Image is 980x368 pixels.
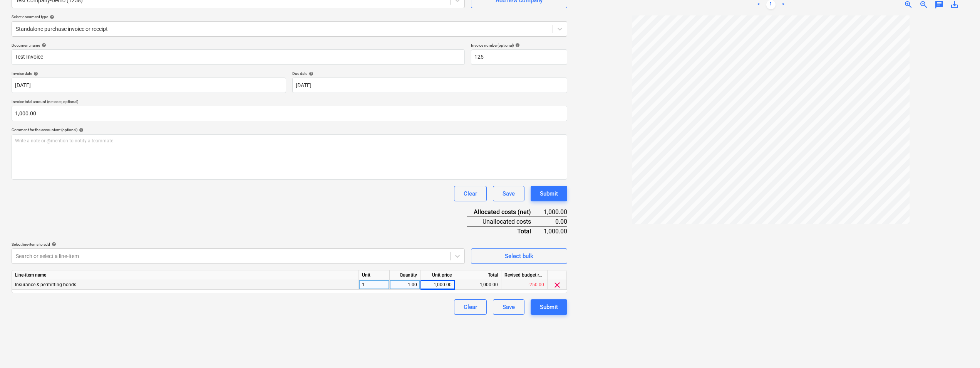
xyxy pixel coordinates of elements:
button: Clear [454,186,487,201]
div: Document name [12,43,465,48]
div: 1,000.00 [455,280,501,290]
button: Submit [531,299,567,315]
div: Allocated costs (net) [467,208,544,217]
button: Save [493,299,524,315]
div: Total [455,270,501,280]
div: Revised budget remaining [501,270,548,280]
span: clear [553,280,562,290]
span: help [514,43,520,47]
button: Submit [531,186,567,201]
div: Total [467,226,544,236]
div: 0.00 [543,217,567,226]
div: Line-item name [12,270,359,280]
div: Save [503,189,515,199]
div: 1,000.00 [543,226,567,236]
div: Invoice number (optional) [471,43,567,48]
div: Clear [464,302,477,312]
span: Insurance & permitting bonds [15,282,76,287]
div: Unit price [420,270,455,280]
button: Clear [454,299,487,315]
div: Due date [292,71,567,76]
div: 1,000.00 [424,280,452,290]
div: Select document type [12,14,567,19]
div: Submit [540,189,558,199]
div: Unit [359,270,390,280]
div: Comment for the accountant (optional) [12,127,567,132]
div: Clear [464,189,477,199]
div: 1 [359,280,390,290]
input: Document name [12,49,465,65]
p: Invoice total amount (net cost, optional) [12,99,567,106]
div: 1.00 [393,280,417,290]
input: Invoice number [471,49,567,65]
span: help [40,43,46,47]
button: Select bulk [471,248,567,264]
span: help [77,128,84,132]
div: Select line-items to add [12,242,465,247]
span: help [307,71,313,76]
div: Select bulk [505,251,533,261]
input: Invoice total amount (net cost, optional) [12,106,567,121]
div: Save [503,302,515,312]
span: help [32,71,38,76]
div: 1,000.00 [543,208,567,217]
input: Due date not specified [292,78,567,93]
button: Save [493,186,524,201]
div: -250.00 [501,280,548,290]
div: Invoice date [12,71,286,76]
div: Quantity [390,270,420,280]
input: Invoice date not specified [12,78,286,93]
div: Submit [540,302,558,312]
span: help [50,242,56,246]
div: Unallocated costs [467,217,544,226]
iframe: Chat Widget [941,331,980,368]
span: help [48,15,54,19]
